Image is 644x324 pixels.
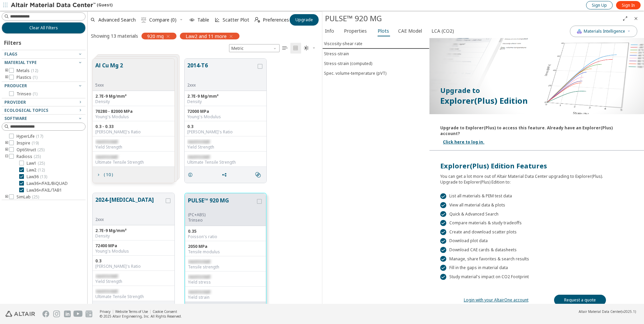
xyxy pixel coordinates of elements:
span: Plots [378,26,389,36]
div: 2.7E-9 Mg/mm³ [187,94,264,99]
div: Density [95,99,172,104]
div: Compare materials & study tradeoffs [440,220,633,226]
div: Quick & Advanced Search [440,211,633,217]
div: List all materials & PEM test data [440,193,633,199]
button: Details [185,303,199,317]
span: Law36+/FAIL/BiQUAD [27,181,68,186]
div: Stress-strain (computed) [324,61,372,66]
i:  [304,45,309,51]
span: Table [197,18,209,22]
span: CAE Model [398,26,422,36]
div: 70280 - 82000 MPa [95,109,172,114]
span: Law2 [27,167,45,173]
span: Properties [344,26,367,36]
span: ( 25 ) [34,154,41,159]
span: restricted [187,139,210,144]
span: Preferences [263,18,289,22]
div: 0.3 [187,124,264,129]
div: Tensile modulus [188,249,263,255]
a: Cookie Consent [153,309,177,314]
span: Info [325,26,334,36]
span: Law36+/FAIL/TAB1 [27,188,62,193]
span: ( 19 ) [32,140,39,146]
a: Login with your AltairOne account [464,297,528,303]
div:  [440,247,446,253]
span: restricted [95,154,118,160]
span: Ecological Topics [4,107,48,113]
span: Sign In [622,3,635,8]
div:  [440,229,446,235]
div: Young's Modulus [187,114,264,120]
span: restricted [188,289,210,295]
span: Radioss [17,154,41,159]
div: You can get a lot more out of Altair Material Data Center upgrading to Explorer(Plus). Upgrade to... [440,171,633,185]
div: PULSE™ 920 MG [325,13,620,24]
div: Density [95,233,172,239]
span: restricted [188,274,210,280]
div: Tensile strength [188,264,263,270]
span: ( 13 ) [40,174,47,180]
div: Showing 13 materials [91,33,138,39]
p: Explorer(Plus) Edition [440,95,633,106]
span: 920 mg [147,33,164,39]
div: View all material data & plots [440,202,633,208]
p: Trinseo [188,218,256,223]
button: Theme [301,43,319,54]
div: Explorer(Plus) Edition Features [440,161,633,171]
span: Law2 and 11 more [186,33,227,39]
span: Software [4,116,27,121]
div: Yield Strength [95,279,172,284]
button: Similar search [160,302,174,316]
i:  [293,45,298,51]
div:  [440,265,446,271]
span: Compare (0) [149,18,176,22]
button: Share [219,303,233,317]
div:  [440,256,446,262]
span: Materials Intelligence [584,29,625,34]
div: grid [88,54,322,304]
a: Sign Up [586,1,613,9]
button: ( 10 ) [93,168,116,182]
div: 2.7E-9 Mg/mm³ [95,94,172,99]
span: ( 17 ) [36,133,43,139]
span: Law1 [27,161,45,166]
a: Request a quote [554,295,606,305]
div: Fill in the gaps in material data [440,265,633,271]
img: Altair Material Data Center [11,2,97,9]
div: 2050 MPa [188,244,263,249]
button: Viscosity-shear rate [322,39,429,49]
span: Provider [4,99,26,105]
span: Trinseo [17,91,37,97]
button: 2014-T6 [187,61,256,83]
div: 0.3 [95,258,172,264]
span: Upgrade [295,17,313,23]
button: Material Type [2,59,86,67]
p: Upgrade to [440,86,633,95]
i: toogle group [4,140,9,146]
span: Metals [17,68,38,73]
button: Table View [280,43,290,54]
div: Create and download scatter plots [440,229,633,235]
span: Plastics [17,75,37,80]
div:  [440,193,446,199]
i:  [255,17,260,23]
i:  [141,17,147,23]
span: restricted [187,154,210,160]
span: Metric [229,44,280,52]
span: Flags [4,51,17,57]
span: restricted [95,139,118,144]
button: Details [185,168,199,182]
div: Ultimate Tensile Strength [95,294,172,299]
div: 0.3 - 0.33 [95,124,172,129]
button: Producer [2,82,86,90]
a: Website Terms of Use [115,309,148,314]
div: [PERSON_NAME]'s Ratio [95,129,172,135]
button: Software [2,115,86,123]
div: 0.35 [188,229,263,234]
div: Yield stress [188,280,263,285]
div: Yield strain [188,295,263,300]
div:  [440,202,446,208]
span: ( 25 ) [38,160,45,166]
span: restricted [95,288,118,294]
span: SimLab [17,194,39,200]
